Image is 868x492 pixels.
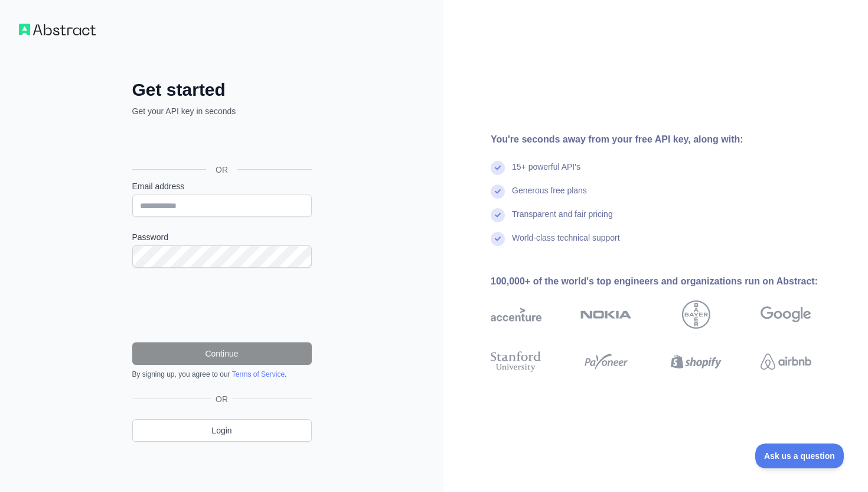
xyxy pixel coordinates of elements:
h2: Get started [132,79,312,101]
div: You're seconds away from your free API key, along with: [491,132,849,147]
div: Generous free plans [512,184,587,208]
img: check mark [491,232,505,246]
iframe: reCAPTCHA [132,282,312,328]
img: check mark [491,208,505,222]
img: accenture [491,300,541,329]
img: nokia [580,300,631,329]
label: Password [132,231,312,243]
div: 100,000+ of the world's top engineers and organizations run on Abstract: [491,274,849,289]
span: OR [206,164,237,176]
img: check mark [491,161,505,175]
a: Login [132,419,312,442]
img: google [761,300,811,329]
a: Terms of Service [232,370,285,378]
img: airbnb [761,349,811,374]
img: stanford university [491,349,541,374]
img: Workflow [19,24,96,35]
img: check mark [491,184,505,199]
label: Email address [132,180,312,192]
span: OR [211,393,233,405]
button: Continue [132,342,312,365]
div: By signing up, you agree to our . [132,370,312,379]
div: 15+ powerful API's [512,161,580,184]
p: Get your API key in seconds [132,105,312,117]
iframe: Sign in with Google Button [126,130,315,156]
img: bayer [682,300,710,329]
div: Transparent and fair pricing [512,208,613,232]
div: World-class technical support [512,232,620,255]
img: shopify [671,349,722,374]
img: payoneer [580,349,631,374]
iframe: Toggle Customer Support [755,444,844,468]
